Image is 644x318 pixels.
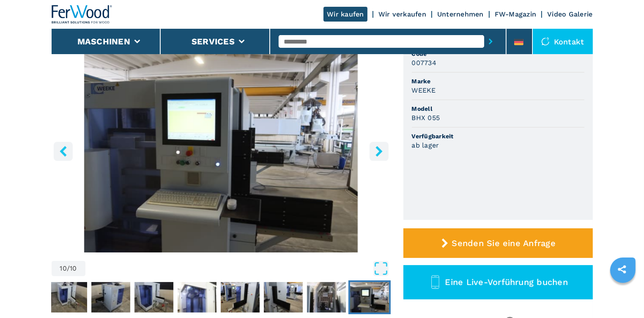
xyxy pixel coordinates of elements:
[176,280,218,314] button: Go to Slide 6
[403,228,593,258] button: Senden Sie eine Anfrage
[305,280,348,314] button: Go to Slide 9
[90,280,132,314] button: Go to Slide 4
[221,282,260,313] img: 9a5c7078abae8385607b57fab1bde2d8
[67,265,70,272] span: /
[533,29,593,54] div: Kontakt
[412,58,437,68] h3: 007734
[412,85,436,95] h3: WEEKE
[262,280,304,314] button: Go to Slide 8
[452,238,556,248] span: Senden Sie eine Anfrage
[323,7,367,22] a: Wir kaufen
[484,32,497,51] button: submit-button
[495,10,537,18] a: FW-Magazin
[134,282,173,313] img: fc6f8dde236c92ba9d9d65da981b487e
[219,280,261,314] button: Go to Slide 7
[52,47,391,252] img: Vertikale CNC-Bohrmaschine WEEKE BHX 055
[437,10,484,18] a: Unternehmen
[91,282,130,313] img: a440df229578c42b9c02a3407956f114
[412,77,584,85] span: Marke
[88,261,389,276] button: Open Fullscreen
[70,265,77,272] span: 10
[350,282,389,313] img: dec70cc7a83f30533413227ca9da4539
[77,36,130,47] button: Maschinen
[445,277,568,287] span: Eine Live-Vorführung buchen
[412,113,440,123] h3: BHX 055
[370,142,389,161] button: right-button
[412,104,584,113] span: Modell
[611,259,633,280] a: sharethis
[307,282,346,313] img: dc400760b8172ca368d9be7f8da15baa
[52,47,391,252] div: Go to Slide 10
[192,36,235,47] button: Services
[348,280,391,314] button: Go to Slide 10
[378,10,426,18] a: Wir verkaufen
[47,280,89,314] button: Go to Slide 3
[54,142,73,161] button: left-button
[412,140,439,150] h3: ab lager
[541,37,550,46] img: Kontakt
[547,10,592,18] a: Video Galerie
[133,280,175,314] button: Go to Slide 5
[264,282,303,313] img: 792d53174da55c15a33774677c37f9e3
[403,265,593,299] button: Eine Live-Vorführung buchen
[608,280,638,312] iframe: Chat
[60,265,67,272] span: 10
[48,282,87,313] img: 261274de2123ac0c4eec1deab2f5658b
[412,132,584,140] span: Verfügbarkeit
[178,282,216,313] img: 15372cc534f580b03331da2be7bd385a
[52,5,112,24] img: Ferwood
